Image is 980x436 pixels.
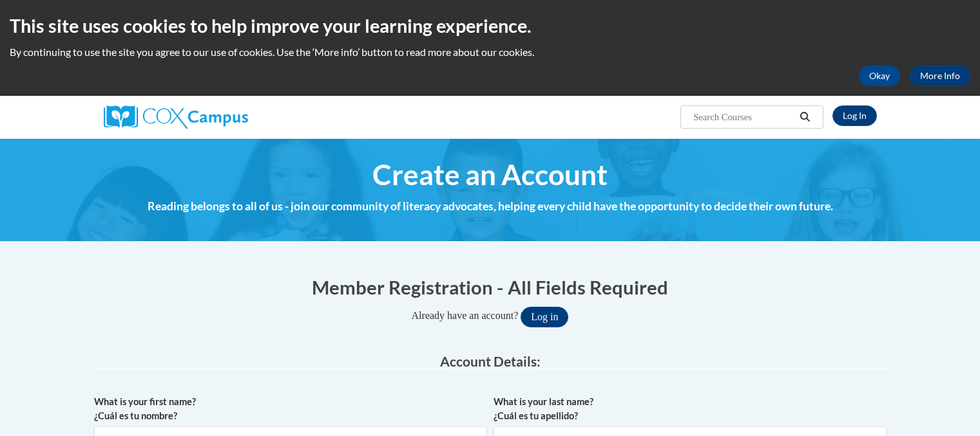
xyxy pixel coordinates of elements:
span: Already have an account? [412,310,519,321]
h1: Member Registration - All Fields Required [94,274,887,300]
span: Create an Account [372,158,608,192]
h4: Reading belongs to all of us - join our community of literacy advocates, helping every child have... [94,198,887,215]
label: What is your last name? ¿Cuál es tu apellido? [494,395,887,423]
label: What is your first name? ¿Cuál es tu nombre? [94,395,487,423]
img: Cox Campus [104,105,248,129]
span: Account Details: [440,353,541,369]
a: Log In [832,105,877,126]
button: Okay [859,66,900,86]
a: More Info [910,66,970,86]
h2: This site uses cookies to help improve your learning experience. [10,13,970,39]
button: Log in [521,307,568,327]
input: Search Courses [692,109,795,125]
button: Search [795,109,814,125]
p: By continuing to use the site you agree to our use of cookies. Use the ‘More info’ button to read... [10,45,970,59]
